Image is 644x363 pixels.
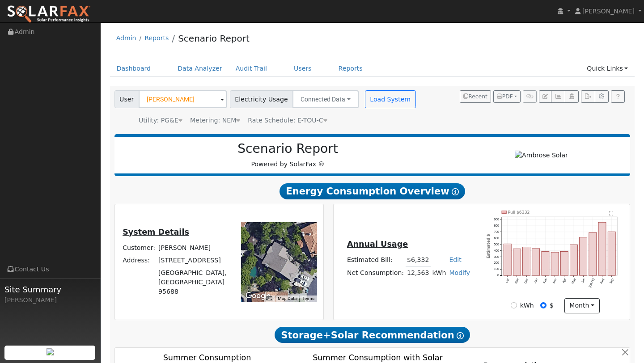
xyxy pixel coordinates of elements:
[365,90,416,108] button: Load System
[110,60,158,77] a: Dashboard
[275,327,470,343] span: Storage+Solar Recommendation
[139,116,182,125] div: Utility: PG&E
[494,243,499,246] text: 500
[4,283,96,295] span: Site Summary
[406,254,431,267] td: $6,332
[123,141,452,156] h2: Scenario Report
[588,278,595,288] text: [DATE]
[449,269,470,276] a: Modify
[163,354,251,363] text: Summer Consumption
[449,256,461,263] a: Edit
[139,90,227,108] input: Select a User
[515,151,568,160] img: Ambrose Solar
[494,255,499,258] text: 300
[581,90,595,103] button: Export Interval Data
[533,278,538,284] text: Jan
[460,90,491,103] button: Recent
[608,232,615,276] rect: onclick=""
[511,302,517,308] input: kWh
[552,278,557,284] text: Mar
[571,278,576,285] text: May
[497,274,499,277] text: 0
[520,301,534,310] label: kWh
[494,268,499,271] text: 100
[598,222,606,275] rect: onclick=""
[551,90,565,103] button: Multi-Series Graph
[504,244,511,276] rect: onclick=""
[121,241,157,254] td: Customer:
[494,236,499,240] text: 600
[278,295,297,302] button: Map Data
[123,228,189,236] u: System Details
[514,278,519,284] text: Nov
[190,116,240,125] div: Metering: NEM
[302,296,314,301] a: Terms (opens in new tab)
[116,34,136,42] a: Admin
[611,90,625,103] a: Help Link
[580,278,585,284] text: Jun
[157,254,232,266] td: [STREET_ADDRESS]
[540,302,547,308] input: $
[551,252,559,275] rect: onclick=""
[248,117,327,124] span: Alias: HETOUC
[229,60,274,77] a: Audit Trail
[178,33,250,44] a: Scenario Report
[332,60,369,77] a: Reports
[542,278,547,284] text: Feb
[157,241,232,254] td: [PERSON_NAME]
[560,252,568,276] rect: onclick=""
[494,218,499,221] text: 900
[599,278,605,285] text: Aug
[595,90,609,103] button: Settings
[505,278,510,284] text: Oct
[493,90,521,103] button: PDF
[287,60,318,77] a: Users
[452,188,459,195] i: Show Help
[570,245,578,276] rect: onclick=""
[243,290,273,302] img: Google
[580,237,587,275] rect: onclick=""
[230,90,293,108] span: Electricity Usage
[171,60,229,77] a: Data Analyzer
[589,232,597,275] rect: onclick=""
[313,354,443,363] text: Summer Consumption with Solar
[523,247,530,276] rect: onclick=""
[562,278,567,284] text: Apr
[494,224,499,227] text: 800
[114,90,139,108] span: User
[121,254,157,266] td: Address:
[609,211,614,216] text: 
[513,249,521,275] rect: onclick=""
[157,266,232,298] td: [GEOGRAPHIC_DATA], [GEOGRAPHIC_DATA] 95688
[47,348,54,355] img: retrieve
[494,262,499,265] text: 200
[494,249,499,252] text: 400
[4,295,96,305] div: [PERSON_NAME]
[292,90,359,108] button: Connected Data
[266,295,272,302] button: Keyboard shortcuts
[565,90,579,103] button: Login As
[486,234,491,258] text: Estimated $
[539,90,551,103] button: Edit User
[542,251,549,275] rect: onclick=""
[497,93,513,100] span: PDF
[347,240,408,249] u: Annual Usage
[406,266,431,279] td: 12,563
[431,266,448,279] td: kWh
[564,298,600,313] button: month
[7,5,91,24] img: SolarFax
[457,332,464,339] i: Show Help
[580,60,635,77] a: Quick Links
[494,230,499,233] text: 700
[144,34,169,42] a: Reports
[345,254,405,267] td: Estimated Bill:
[609,278,614,285] text: Sep
[532,249,540,275] rect: onclick=""
[508,210,530,215] text: Pull $6332
[550,301,554,310] label: $
[119,141,457,169] div: Powered by SolarFax ®
[345,266,405,279] td: Net Consumption:
[243,290,273,302] a: Open this area in Google Maps (opens a new window)
[280,183,465,199] span: Energy Consumption Overview
[582,8,635,15] span: [PERSON_NAME]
